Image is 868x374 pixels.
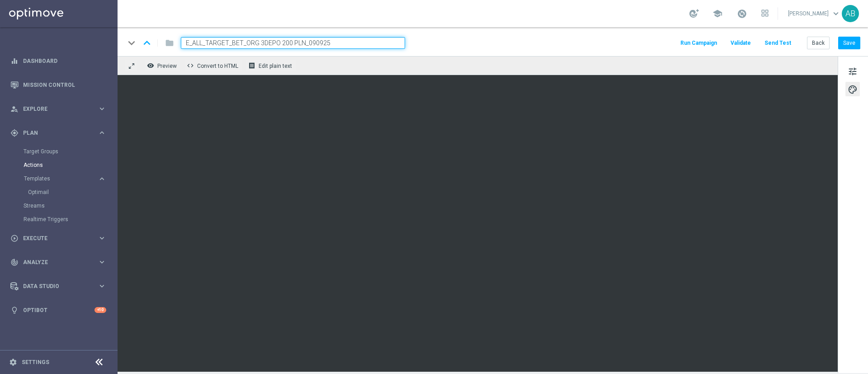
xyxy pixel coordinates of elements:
a: Optibot [23,298,94,322]
i: keyboard_arrow_right [98,128,106,137]
button: tune [845,64,860,78]
button: equalizer Dashboard [10,57,107,65]
i: receipt [248,62,255,69]
a: Target Groups [24,148,94,155]
div: Explore [10,105,98,113]
i: person_search [10,105,19,113]
i: keyboard_arrow_right [98,234,106,242]
div: Analyze [10,258,98,266]
span: Data Studio [23,284,98,289]
span: Plan [23,130,98,136]
span: Analyze [23,260,98,265]
div: Optimail [28,185,117,199]
i: keyboard_arrow_up [140,36,154,50]
span: Explore [23,106,98,112]
span: Convert to HTML [197,63,238,69]
button: remove_red_eye Preview [145,60,181,71]
span: Preview [157,63,177,69]
button: Save [838,37,860,49]
div: Actions [24,158,117,172]
button: Send Test [763,37,793,49]
div: Mission Control [10,73,106,97]
span: Execute [23,236,98,241]
button: Validate [729,37,752,49]
button: Data Studio keyboard_arrow_right [10,283,107,290]
button: palette [845,82,860,96]
div: Streams [24,199,117,213]
div: Templates [24,176,98,181]
span: Validate [731,40,751,46]
i: play_circle_outline [10,234,19,242]
div: Templates [24,172,117,199]
i: equalizer [10,57,19,65]
a: Streams [24,202,94,209]
div: Realtime Triggers [24,213,117,226]
button: gps_fixed Plan keyboard_arrow_right [10,129,107,137]
button: track_changes Analyze keyboard_arrow_right [10,259,107,266]
div: Plan [10,129,98,137]
a: Mission Control [23,73,106,97]
input: Enter a unique template name [181,37,405,49]
i: keyboard_arrow_right [98,282,106,290]
a: Optimail [28,189,94,196]
i: gps_fixed [10,129,19,137]
i: track_changes [10,258,19,266]
span: palette [848,84,858,95]
button: play_circle_outline Execute keyboard_arrow_right [10,235,107,242]
span: code [187,62,194,69]
button: Run Campaign [679,37,718,49]
span: tune [848,66,858,77]
div: Dashboard [10,49,106,73]
div: +10 [94,307,106,313]
div: Data Studio [10,282,98,290]
button: Templates keyboard_arrow_right [24,175,107,182]
button: person_search Explore keyboard_arrow_right [10,105,107,113]
i: keyboard_arrow_right [98,175,106,183]
button: Mission Control [10,81,107,89]
span: Edit plain text [259,63,292,69]
i: keyboard_arrow_right [98,104,106,113]
span: Templates [24,176,89,181]
a: Actions [24,161,94,169]
div: Execute [10,234,98,242]
i: remove_red_eye [147,62,154,69]
a: Settings [22,360,49,365]
div: Target Groups [24,145,117,158]
i: keyboard_arrow_right [98,258,106,266]
i: settings [9,358,17,366]
i: lightbulb [10,306,19,314]
button: code Convert to HTML [184,60,242,71]
a: [PERSON_NAME]keyboard_arrow_down [787,7,842,20]
span: keyboard_arrow_down [831,9,841,19]
button: Back [807,37,830,49]
button: receipt Edit plain text [246,60,296,71]
div: AB [842,5,859,22]
a: Realtime Triggers [24,216,94,223]
button: lightbulb Optibot +10 [10,307,107,314]
span: school [712,9,722,19]
a: Dashboard [23,49,106,73]
div: Optibot [10,298,106,322]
